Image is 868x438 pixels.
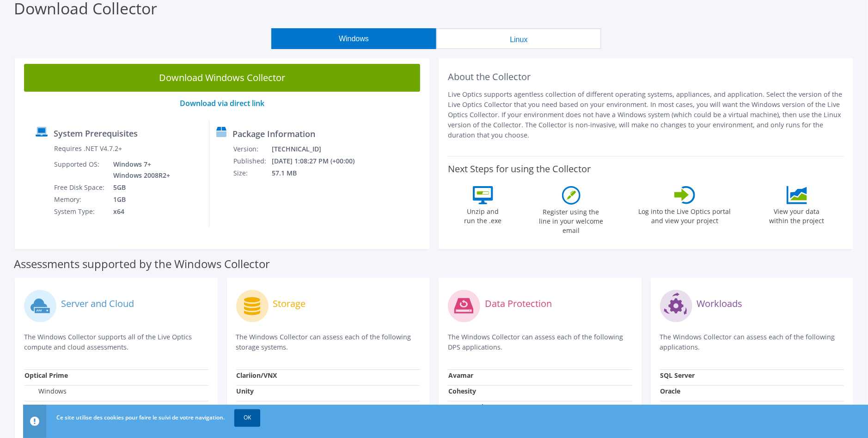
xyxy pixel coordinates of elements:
p: Live Optics supports agentless collection of different operating systems, appliances, and applica... [448,89,844,140]
label: Register using the line in your welcome email [537,205,606,235]
label: Workloads [697,299,743,308]
label: Assessments supported by the Windows Collector [14,259,270,269]
a: OK [234,409,260,426]
p: The Windows Collector can assess each of the following applications. [660,332,844,352]
p: The Windows Collector can assess each of the following storage systems. [236,332,421,352]
td: [TECHNICAL_ID] [271,143,367,155]
td: Supported OS: [54,158,106,181]
strong: SQL Server [660,371,695,380]
td: Size: [233,167,271,179]
strong: Cohesity [448,387,476,395]
strong: Unity [237,387,254,395]
strong: PowerStore [237,402,274,411]
label: Windows [24,387,67,396]
td: Version: [233,143,271,155]
label: System Prerequisites [54,129,138,138]
label: Server and Cloud [61,299,134,308]
p: The Windows Collector can assess each of the following DPS applications. [448,332,632,352]
td: x64 [106,206,172,218]
button: Linux [436,28,601,49]
button: Windows [271,28,436,49]
td: [DATE] 1:08:27 PM (+00:00) [271,155,367,167]
td: System Type: [54,206,106,218]
strong: Oracle [660,387,681,395]
td: Published: [233,155,271,167]
p: The Windows Collector supports all of the Live Optics compute and cloud assessments. [24,332,208,352]
span: Ce site utilise des cookies pour faire le suivi de votre navigation. [56,413,225,421]
label: Package Information [232,129,315,138]
a: Download via direct link [180,98,264,108]
h2: About the Collector [448,71,844,82]
td: Windows 7+ Windows 2008R2+ [106,158,172,181]
td: 5GB [106,181,172,194]
strong: Optical Prime [24,371,68,380]
strong: Clariion/VNX [237,371,277,380]
label: Log into the Live Optics portal and view your project [638,204,731,225]
label: Storage [273,299,306,308]
label: View your data within the project [764,204,830,225]
strong: Avamar [448,371,473,380]
label: Data Protection [485,299,552,308]
td: 1GB [106,194,172,206]
td: Memory: [54,194,106,206]
label: Linux [24,402,55,412]
label: Unzip and run the .exe [462,204,504,225]
td: Free Disk Space: [54,181,106,194]
label: Requires .NET V4.7.2+ [54,144,122,153]
strong: CommVault [448,402,486,411]
td: 57.1 MB [271,167,367,179]
a: Download Windows Collector [24,64,420,92]
label: Next Steps for using the Collector [448,163,591,175]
